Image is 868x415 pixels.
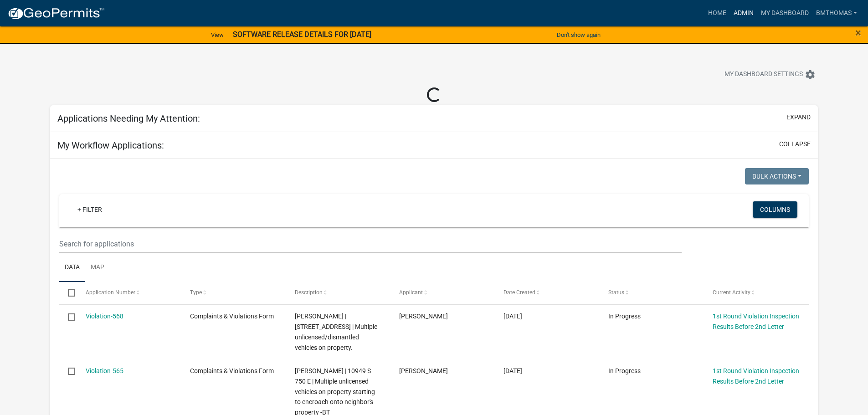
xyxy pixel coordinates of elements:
[57,140,164,151] h5: My Workflow Applications:
[86,289,135,296] span: Application Number
[608,367,641,374] span: In Progress
[779,139,811,149] button: collapse
[190,367,274,374] span: Complaints & Violations Form
[59,282,77,304] datatable-header-cell: Select
[190,313,274,320] span: Complaints & Violations Form
[295,289,323,296] span: Description
[286,282,390,304] datatable-header-cell: Description
[786,113,811,122] button: expand
[553,27,604,42] button: Don't show again
[399,367,448,374] span: Brooklyn Thomas
[57,113,200,124] h5: Applications Needing My Attention:
[608,289,624,296] span: Status
[704,282,808,304] datatable-header-cell: Current Activity
[745,168,809,184] button: Bulk Actions
[399,289,423,296] span: Applicant
[207,27,227,42] a: View
[503,313,522,320] span: 09/15/2025
[713,289,750,296] span: Current Activity
[757,5,812,22] a: My Dashboard
[295,313,377,351] span: Allen, Veronica J | 2464 W THIRD ST | Multiple unlicensed/dismantled vehicles on property.
[503,367,522,374] span: 09/11/2025
[86,367,123,374] a: Violation-565
[717,66,823,83] button: My Dashboard Settingssettings
[233,30,371,39] strong: SOFTWARE RELEASE DETAILS FOR [DATE]
[704,5,730,22] a: Home
[753,201,797,218] button: Columns
[59,253,85,282] a: Data
[86,313,123,320] a: Violation-568
[713,313,799,330] a: 1st Round Violation Inspection Results Before 2nd Letter
[812,5,861,22] a: bmthomas
[85,253,110,282] a: Map
[713,367,799,385] a: 1st Round Violation Inspection Results Before 2nd Letter
[70,201,109,218] a: + Filter
[495,282,599,304] datatable-header-cell: Date Created
[181,282,286,304] datatable-header-cell: Type
[399,313,448,320] span: Brooklyn Thomas
[190,289,202,296] span: Type
[600,282,704,304] datatable-header-cell: Status
[390,282,495,304] datatable-header-cell: Applicant
[855,26,861,39] span: ×
[608,313,641,320] span: In Progress
[503,289,535,296] span: Date Created
[805,69,816,80] i: settings
[724,69,803,80] span: My Dashboard Settings
[730,5,757,22] a: Admin
[855,27,861,38] button: Close
[59,235,681,253] input: Search for applications
[77,282,181,304] datatable-header-cell: Application Number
